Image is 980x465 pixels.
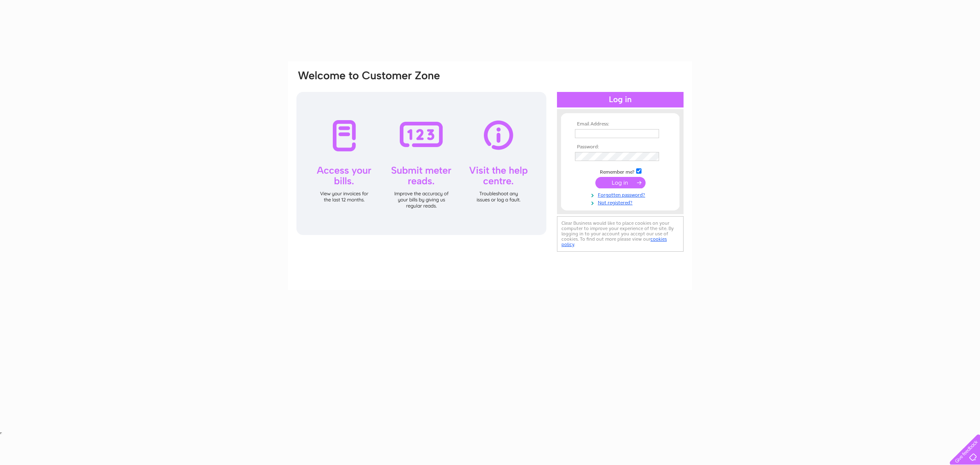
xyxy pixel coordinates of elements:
[557,216,684,252] div: Clear Business would like to place cookies on your computer to improve your experience of the sit...
[575,190,668,198] a: Forgotten password?
[595,177,646,188] input: Submit
[575,198,668,206] a: Not registered?
[573,121,668,127] th: Email Address:
[561,236,667,247] a: cookies policy
[573,167,668,175] td: Remember me?
[573,144,668,150] th: Password:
